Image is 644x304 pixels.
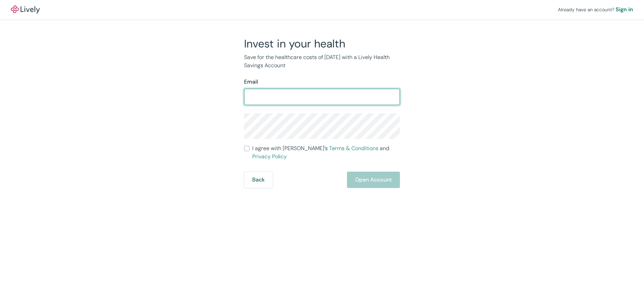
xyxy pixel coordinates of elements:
button: Back [244,172,273,188]
a: Sign in [616,5,633,14]
p: Save for the healthcare costs of [DATE] with a Lively Health Savings Account [244,53,400,70]
label: Email [244,78,258,86]
a: LivelyLively [11,5,40,14]
h2: Invest in your health [244,37,400,50]
span: I agree with [PERSON_NAME]’s and [252,144,400,161]
img: Lively [11,5,40,14]
a: Privacy Policy [252,153,287,160]
div: Already have an account? [558,5,633,14]
a: Terms & Conditions [329,145,378,152]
